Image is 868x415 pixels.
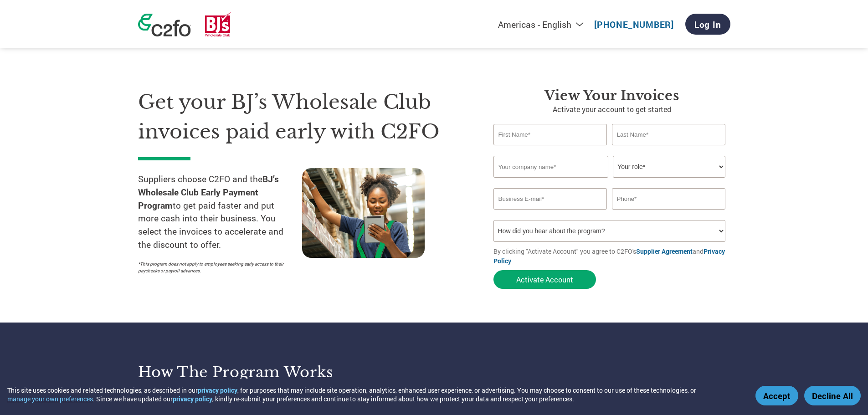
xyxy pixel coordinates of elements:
[612,210,726,216] div: Inavlid Phone Number
[493,146,607,152] div: Invalid first name or first name is too long
[594,19,674,30] a: [PHONE_NUMBER]
[173,395,212,403] a: privacy policy
[198,386,237,395] a: privacy policy
[493,247,725,265] a: Privacy Policy
[804,386,861,405] button: Decline All
[493,188,607,210] input: Invalid Email format
[138,14,191,36] img: c2fo logo
[7,386,742,403] div: This site uses cookies and related technologies, as described in our , for purposes that may incl...
[493,246,730,266] p: By clicking "Activate Account" you agree to C2FO's and
[138,173,302,251] p: Suppliers choose C2FO and the to get paid faster and put more cash into their business. You selec...
[755,386,798,405] button: Accept
[612,188,726,210] input: Phone*
[138,261,293,274] p: *This program does not apply to employees seeking early access to their paychecks or payroll adva...
[613,156,725,178] select: Title/Role
[138,87,466,146] h1: Get your BJ’s Wholesale Club invoices paid early with C2FO
[493,87,730,104] h3: View Your Invoices
[7,395,93,403] button: manage your own preferences
[612,146,726,152] div: Invalid last name or last name is too long
[612,124,726,145] input: Last Name*
[302,168,425,258] img: supply chain worker
[493,124,607,145] input: First Name*
[493,210,607,216] div: Inavlid Email Address
[493,179,726,184] div: Invalid company name or company name is too long
[493,156,608,178] input: Your company name*
[138,363,423,381] h3: How the program works
[493,104,730,115] p: Activate your account to get started
[685,14,730,35] a: Log In
[493,270,596,289] button: Activate Account
[636,247,693,256] a: Supplier Agreement
[205,12,231,36] img: BJ’s Wholesale Club
[138,173,279,211] strong: BJ’s Wholesale Club Early Payment Program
